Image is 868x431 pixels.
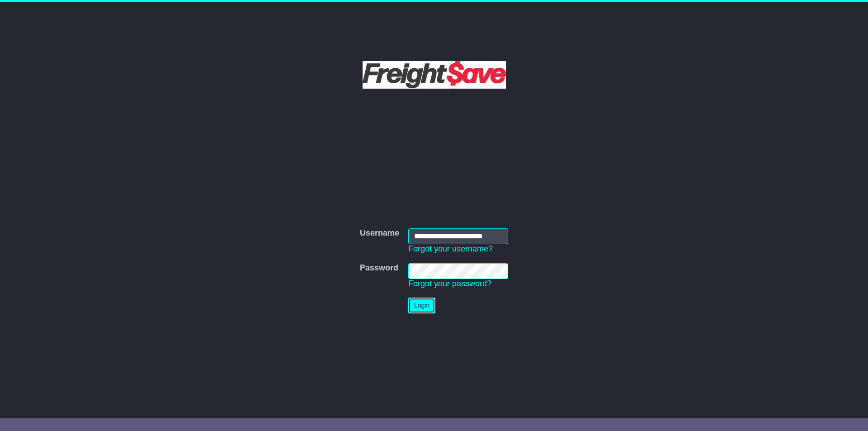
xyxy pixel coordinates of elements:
[408,244,493,253] a: Forgot your username?
[408,279,491,288] a: Forgot your password?
[408,298,435,313] button: Login
[360,228,399,238] label: Username
[363,61,506,89] img: Freight Save
[360,263,398,273] label: Password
